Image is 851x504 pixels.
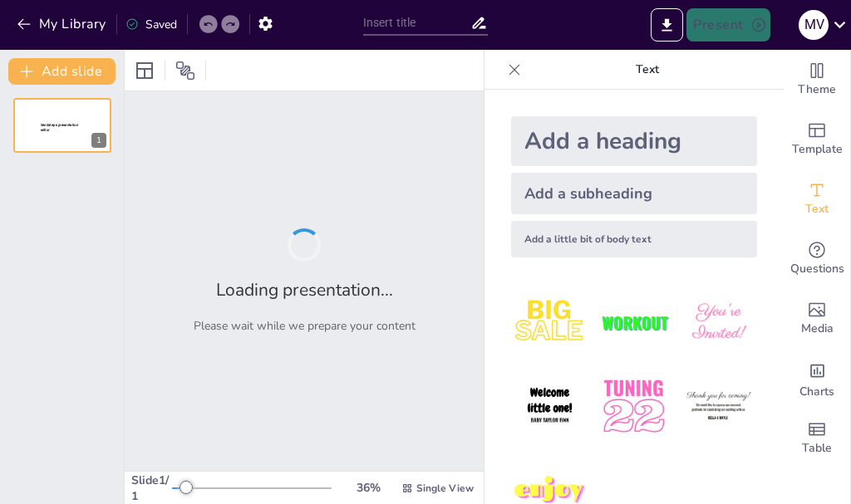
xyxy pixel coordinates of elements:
[784,289,850,349] div: Add images, graphics, shapes or video
[131,472,172,504] div: Slide 1 / 1
[799,10,829,40] div: M V
[511,368,588,445] img: 4.jpeg
[784,169,850,229] div: Add text boxes
[8,58,116,85] button: Add slide
[784,349,850,409] div: Add charts and graphs
[595,368,672,445] img: 5.jpeg
[91,133,106,148] div: 1
[416,482,474,495] span: Single View
[13,98,111,153] div: 1
[805,200,829,218] span: Text
[511,116,757,166] div: Add a heading
[12,11,113,37] button: My Library
[799,383,834,401] span: Charts
[175,61,195,81] span: Position
[792,140,843,159] span: Template
[790,260,844,278] span: Questions
[680,368,757,445] img: 6.jpeg
[41,123,78,132] span: Sendsteps presentation editor
[348,480,388,496] div: 36 %
[363,11,471,35] input: Insert title
[125,17,177,32] div: Saved
[798,81,836,99] span: Theme
[595,284,672,361] img: 2.jpeg
[511,284,588,361] img: 1.jpeg
[511,173,757,214] div: Add a subheading
[784,229,850,289] div: Get real-time input from your audience
[131,57,158,84] div: Layout
[680,284,757,361] img: 3.jpeg
[784,409,850,468] div: Add a table
[799,8,829,42] button: M V
[784,50,850,110] div: Change the overall theme
[651,8,683,42] button: Export to PowerPoint
[511,221,757,257] div: Add a little bit of body text
[216,278,393,301] h2: Loading presentation...
[801,320,834,338] span: Media
[686,8,770,42] button: Present
[194,318,416,334] p: Please wait while we prepare your content
[784,110,850,169] div: Add ready made slides
[802,439,832,458] span: Table
[528,50,767,90] p: Text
